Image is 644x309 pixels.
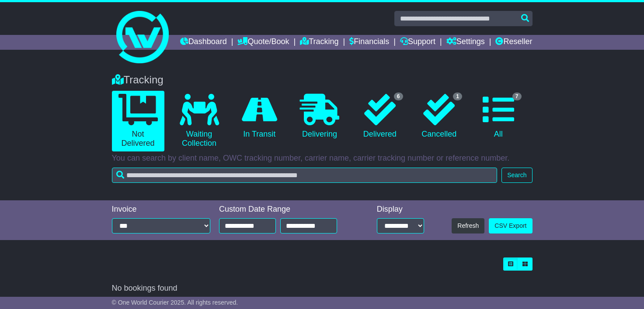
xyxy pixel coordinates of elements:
[219,205,353,214] div: Custom Date Range
[453,93,462,100] span: 1
[108,74,537,86] div: Tracking
[446,35,485,50] a: Settings
[173,91,226,151] a: Waiting Collection
[234,91,285,142] a: In Transit
[237,35,289,50] a: Quote/Book
[355,91,405,142] a: 6 Delivered
[512,93,522,100] span: 7
[112,205,211,214] div: Invoice
[495,35,532,50] a: Reseller
[112,299,238,306] span: © One World Courier 2025. All rights reserved.
[452,218,484,233] button: Refresh
[300,35,338,50] a: Tracking
[112,91,164,151] a: Not Delivered
[293,91,346,142] a: Delivering
[349,35,389,50] a: Financials
[489,218,532,233] a: CSV Export
[112,284,533,293] div: No bookings found
[473,91,524,142] a: 7 All
[400,35,435,50] a: Support
[414,91,465,142] a: 1 Cancelled
[112,154,533,163] p: You can search by client name, OWC tracking number, carrier name, carrier tracking number or refe...
[377,205,424,214] div: Display
[394,93,403,100] span: 6
[501,168,532,183] button: Search
[180,35,227,50] a: Dashboard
